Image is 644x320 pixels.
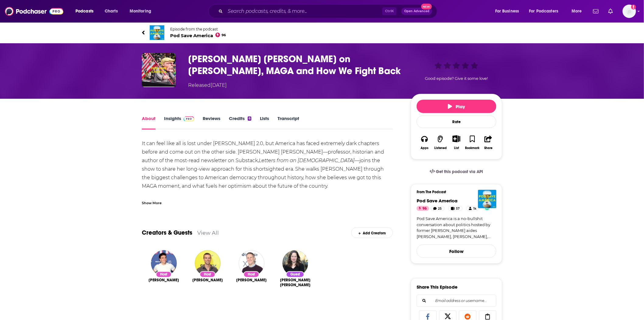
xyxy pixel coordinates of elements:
a: Dan Pfeiffer [236,278,267,283]
a: Pod Save America [478,190,496,208]
a: Show notifications dropdown [606,6,615,16]
a: Pod Save AmericaEpisode from the podcastPod Save America96 [142,25,502,40]
a: Pod Save America is a no-bullshit conversation about politics hosted by former [PERSON_NAME] aide... [417,216,496,240]
a: Credits6 [229,116,251,130]
span: 96 [422,206,427,212]
span: Ctrl K [382,7,397,15]
button: open menu [125,6,159,16]
span: New [421,4,432,9]
button: Bookmark [464,131,480,154]
span: Logged in as hmill [623,5,636,18]
span: [PERSON_NAME] [PERSON_NAME] [278,278,312,287]
div: Search podcasts, credits, & more... [214,4,443,18]
span: [PERSON_NAME] [236,278,267,283]
span: Get this podcast via API [436,169,483,174]
img: Pod Save America [150,25,164,40]
div: It can feel like all is lost under [PERSON_NAME] 2.0, but America has faced extremely dark chapte... [142,139,393,233]
img: Jon Favreau [195,250,221,276]
button: Listened [432,131,448,154]
a: Jon Lovett [149,278,179,283]
span: Open Advanced [404,10,429,13]
div: Add Creators [351,227,393,238]
svg: Add a profile image [631,5,636,9]
button: Apps [417,131,432,154]
a: Jon Favreau [192,278,223,283]
button: Open AdvancedNew [401,8,432,15]
button: open menu [71,6,101,16]
img: User Profile [623,5,636,18]
button: Follow [417,244,496,258]
div: Guest [286,271,304,278]
div: Released [DATE] [188,82,227,89]
div: Bookmark [465,146,480,150]
a: 96 [417,206,429,211]
div: Show More ButtonList [449,131,464,154]
img: Podchaser Pro [184,116,194,121]
div: Host [156,271,172,278]
i: Letters from an [DEMOGRAPHIC_DATA] [259,158,355,163]
button: Show More Button [450,135,463,142]
h3: Share This Episode [417,284,457,290]
div: 6 [248,116,251,121]
span: For Podcasters [529,7,558,16]
span: 25 [438,206,442,212]
div: Apps [421,146,429,150]
div: Share [484,146,492,150]
a: Get this podcast via API [425,164,488,179]
button: Show profile menu [623,5,636,18]
button: open menu [525,6,567,16]
a: Pod Save America [417,198,457,204]
a: Transcript [278,116,299,130]
a: View All [197,229,219,236]
input: Email address or username... [422,295,491,307]
a: 1k [466,206,479,211]
span: Play [448,104,465,109]
span: More [572,7,582,16]
div: List [454,146,459,150]
a: 57 [448,206,463,211]
h3: From The Podcast [417,190,492,194]
img: Podchaser - Follow, Share and Rate Podcasts [5,5,63,17]
button: open menu [491,6,527,16]
span: Pod Save America [170,33,226,38]
div: Search followers [417,295,496,307]
span: 96 [222,34,226,37]
span: 1k [473,206,476,212]
img: Heather Cox Richardson [282,250,308,276]
div: Rate [417,116,496,128]
span: Episode from the podcast [170,27,226,31]
a: Reviews [203,116,220,130]
a: InsightsPodchaser Pro [164,116,194,130]
a: Lists [260,116,269,130]
a: Show notifications dropdown [591,6,601,16]
span: [PERSON_NAME] [149,278,179,283]
a: Charts [101,6,121,16]
input: Search podcasts, credits, & more... [225,6,382,16]
span: [PERSON_NAME] [192,278,223,283]
img: Heather Cox Richardson on Donald Trump, MAGA and How We Fight Back [142,53,176,87]
div: Host [200,271,215,278]
a: 25 [431,206,445,211]
span: Good episode? Give it some love! [425,76,488,81]
button: open menu [567,6,590,16]
a: Heather Cox Richardson [278,278,312,287]
img: Jon Lovett [151,250,177,276]
button: Play [417,100,496,113]
h1: Heather Cox Richardson on Donald Trump, MAGA and How We Fight Back [188,53,401,77]
a: Creators & Guests [142,229,192,236]
a: About [142,116,156,130]
div: Host [243,271,259,278]
span: For Business [495,7,519,16]
img: Dan Pfeiffer [239,250,264,276]
span: 57 [456,206,460,212]
div: Listened [434,146,447,150]
span: Podcasts [75,7,93,16]
span: Monitoring [130,7,151,16]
